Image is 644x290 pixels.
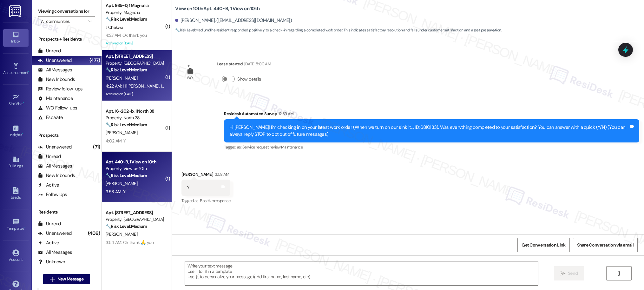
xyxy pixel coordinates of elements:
span: New Message [57,276,83,282]
div: All Messages [38,249,72,256]
button: Get Conversation Link [517,238,569,252]
a: Templates • [3,216,29,234]
span: • [23,101,24,105]
div: 4:27 AM: Ok thank you [106,32,147,38]
div: New Inbounds [38,76,75,83]
button: New Message [43,274,90,284]
span: • [24,225,25,230]
div: Unanswered [38,230,72,237]
div: Active [38,182,59,188]
button: Send [554,266,585,280]
div: Unread [38,221,61,227]
div: Unanswered [38,57,72,64]
span: • [28,69,29,74]
span: Maintenance [281,144,303,150]
div: WO Follow-ups [38,105,77,111]
div: Y [187,184,189,191]
img: ResiDesk Logo [9,5,22,17]
div: Apt. 440~B, 1 View on 10th [106,159,164,165]
div: Property: Magnolia [106,9,164,16]
div: All Messages [38,67,72,73]
div: Archived on [DATE] [105,39,165,47]
strong: 🔧 Risk Level: Medium [106,122,147,128]
a: Buildings [3,154,29,171]
div: Property: [GEOGRAPHIC_DATA] [106,216,164,223]
div: Apt. 935~D, 1 Magnolia [106,2,164,9]
div: Active [38,240,59,246]
div: 4:02 AM: Y [106,138,126,144]
div: Property: [GEOGRAPHIC_DATA] [106,60,164,67]
strong: 🔧 Risk Level: Medium [106,223,147,229]
span: • [22,132,23,136]
span: Share Conversation via email [577,242,634,248]
span: : The resident responded positively to a check-in regarding a completed work order. This indicate... [175,27,501,34]
div: (71) [91,142,102,152]
div: 3:58 AM: Y [106,189,125,194]
div: Archived on [DATE] [105,90,165,98]
span: [PERSON_NAME] [106,130,137,135]
div: Residents [32,209,102,215]
div: Unread [38,48,61,54]
span: Get Conversation Link [522,242,565,248]
div: [PERSON_NAME]. ([EMAIL_ADDRESS][DOMAIN_NAME]) [175,17,292,24]
span: [PERSON_NAME] [106,181,137,186]
a: Account [3,247,29,265]
div: Lease started [217,61,271,69]
div: [PERSON_NAME] [181,171,230,180]
div: Prospects + Residents [32,36,102,43]
div: Unread [38,153,61,160]
span: Positive response [200,198,230,203]
i:  [50,277,55,282]
span: Send [568,270,578,277]
label: Viewing conversations for [38,6,95,16]
div: Apt. 16~202~b, 1 North 38 [106,108,164,115]
div: [DATE] 8:00 AM [243,61,271,67]
div: Residesk Automated Survey [224,110,639,119]
div: Tagged as: [224,142,639,152]
strong: 🔧 Risk Level: Medium [175,28,209,33]
div: Property: North 38 [106,115,164,121]
span: Service request review , [242,144,281,150]
span: I. Chekwa [106,24,123,30]
label: Show details [237,76,261,82]
div: WO [187,75,193,81]
div: Hi [PERSON_NAME]! I'm checking in on your latest work order (When we turn on our sink it..., ID: ... [229,124,629,138]
div: Unknown [38,259,65,265]
strong: 🔧 Risk Level: Medium [106,67,147,73]
strong: 🔧 Risk Level: Medium [106,173,147,178]
b: View on 10th: Apt. 440~B, 1 View on 10th [175,5,260,12]
a: Site Visit • [3,92,29,109]
input: All communities [41,16,85,26]
a: Inbox [3,29,29,46]
div: Property: View on 10th [106,165,164,172]
div: Prospects [32,132,102,139]
div: Apt. [STREET_ADDRESS] [106,209,164,216]
a: Insights • [3,123,29,140]
a: Leads [3,185,29,202]
i:  [89,19,92,24]
div: Review follow-ups [38,86,82,92]
div: Follow Ups [38,191,67,198]
div: Escalate [38,114,63,121]
div: All Messages [38,163,72,169]
button: Share Conversation via email [573,238,638,252]
span: [PERSON_NAME] [106,231,137,237]
div: Maintenance [38,95,73,102]
strong: 🔧 Risk Level: Medium [106,16,147,22]
div: Tagged as: [181,196,230,205]
div: 3:58 AM [213,171,229,178]
i:  [616,271,621,276]
span: [PERSON_NAME] [106,75,137,81]
div: Apt. [STREET_ADDRESS] [106,53,164,60]
div: 3:54 AM: Ok thank 🙏 you [106,240,154,245]
div: (406) [86,228,102,238]
div: 4:22 AM: Hi [PERSON_NAME], I just payed the relet fee. I wanted to know what's the next step? [106,83,279,89]
div: 12:59 AM [277,110,294,117]
div: Unanswered [38,144,72,150]
i:  [561,271,565,276]
div: New Inbounds [38,172,75,179]
div: (477) [88,56,102,65]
